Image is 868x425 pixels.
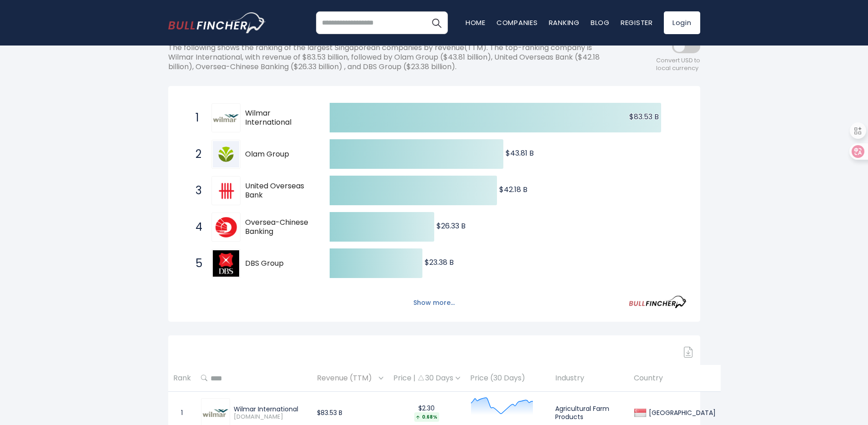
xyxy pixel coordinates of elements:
a: Go to homepage [168,12,266,33]
div: Price | 30 Days [393,374,460,383]
div: [GEOGRAPHIC_DATA] [647,409,716,417]
span: 3 [191,183,200,198]
th: Country [629,365,721,392]
a: Ranking [549,18,580,27]
img: United Overseas Bank [213,177,239,204]
span: Wilmar International [245,109,314,128]
span: Convert USD to local currency [656,57,700,72]
span: [DOMAIN_NAME] [234,413,307,421]
span: 1 [191,110,200,126]
img: DBS Group [213,250,239,277]
text: $83.53 B [629,111,659,122]
a: Blog [591,18,610,27]
th: Rank [168,365,196,392]
a: Login [664,11,700,34]
span: Oversea-Chinese Banking [245,218,314,237]
div: Wilmar International [234,405,307,413]
img: Olam Group [213,141,239,167]
div: $2.30 [393,404,460,422]
text: $26.33 B [437,221,466,231]
img: Oversea-Chinese Banking [213,214,239,240]
span: 5 [191,256,200,271]
img: bullfincher logo [168,12,266,33]
span: DBS Group [245,259,314,268]
a: Home [466,18,486,27]
text: $42.18 B [499,184,527,195]
text: $43.81 B [506,148,534,158]
th: Price (30 Days) [465,365,550,392]
a: Companies [497,18,538,27]
span: 2 [191,147,200,162]
img: F34.SI.png [202,409,229,417]
button: Search [425,11,448,34]
span: 4 [191,219,200,235]
span: Revenue (TTM) [317,371,376,385]
div: 0.68% [414,412,439,422]
img: Wilmar International [213,114,239,122]
p: The following shows the ranking of the largest Singaporean companies by revenue(TTM). The top-ran... [168,43,618,71]
button: Show more... [408,295,460,310]
text: $23.38 B [425,257,454,268]
span: Olam Group [245,150,314,159]
th: Industry [550,365,629,392]
a: Register [621,18,653,27]
span: United Overseas Bank [245,182,314,201]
